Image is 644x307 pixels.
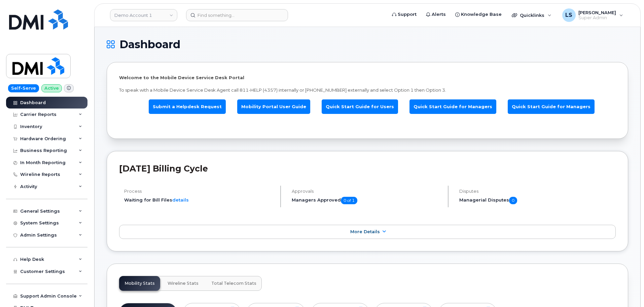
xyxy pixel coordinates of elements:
a: Submit a Helpdesk Request [149,99,226,114]
h2: [DATE] Billing Cycle [119,163,616,174]
span: Dashboard [119,39,180,50]
span: Total Telecom Stats [211,281,256,286]
a: Mobility Portal User Guide [237,99,310,114]
span: Wireline Stats [168,281,199,286]
h5: Managers Approved [292,197,442,204]
a: Quick Start Guide for Users [322,99,398,114]
h4: Approvals [292,189,442,194]
span: 0 [509,197,517,204]
li: Waiting for Bill Files [124,197,275,203]
span: 0 of 1 [341,197,357,204]
h4: Disputes [459,189,616,194]
a: Quick Start Guide for Managers [508,99,595,114]
a: details [172,197,189,203]
h4: Process [124,189,275,194]
p: To speak with a Mobile Device Service Desk Agent call 811-HELP (4357) internally or [PHONE_NUMBER... [119,87,616,93]
a: Quick Start Guide for Managers [409,99,496,114]
span: More Details [350,229,380,234]
h5: Managerial Disputes [459,197,616,204]
p: Welcome to the Mobile Device Service Desk Portal [119,74,616,81]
